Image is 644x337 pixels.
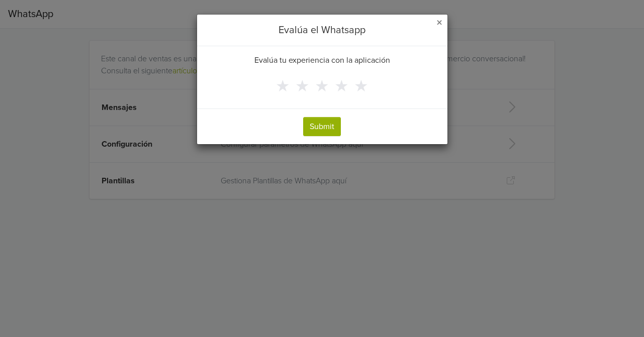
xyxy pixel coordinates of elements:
button: Close [436,17,442,29]
span: × [436,16,442,30]
p: Evalúa tu experiencia con la aplicación [254,54,390,66]
h5: Evalúa el Whatsapp [279,23,365,38]
span: ★ [275,77,290,96]
span: ★ [315,77,329,96]
button: Submit [303,117,341,136]
span: ★ [334,77,349,96]
span: ★ [295,77,310,96]
span: ★ [354,77,369,96]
